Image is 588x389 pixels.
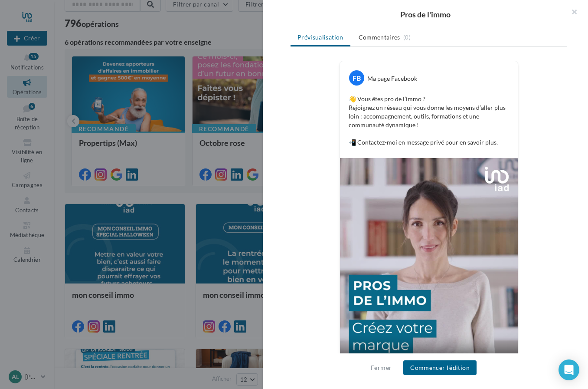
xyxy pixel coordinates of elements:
button: Fermer [367,363,395,373]
p: 👋 Vous êtes pro de l’immo ? Rejoignez un réseau qui vous donne les moyens d’aller plus loin : acc... [349,95,509,147]
div: Pros de l'immo [277,10,574,18]
div: Open Intercom Messenger [559,359,579,380]
span: (0) [403,34,411,41]
div: Ma page Facebook [367,74,417,83]
span: Commentaires [359,33,400,42]
div: FB [349,70,364,86]
button: Commencer l'édition [403,360,477,375]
